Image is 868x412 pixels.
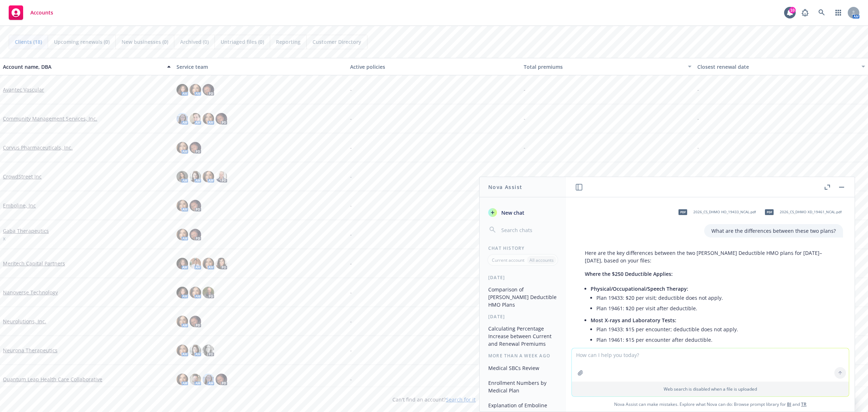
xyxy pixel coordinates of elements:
[176,345,188,356] img: photo
[180,38,209,46] span: Archived (0)
[480,314,566,320] div: [DATE]
[678,209,687,215] span: pdf
[203,171,214,182] img: photo
[190,374,201,385] img: photo
[500,225,557,235] input: Search chats
[591,285,688,292] span: Physical/Occupational/Speech Therapy:
[350,289,352,296] span: -
[216,113,227,125] img: photo
[347,58,521,75] button: Active policies
[787,401,791,407] a: BI
[485,399,560,411] button: Explanation of Emboline
[190,287,201,298] img: photo
[488,183,522,191] h1: Nova Assist
[3,375,102,383] a: Quantum Leap Health Care Collaborative
[697,144,699,151] span: -
[392,396,476,403] span: Can't find an account?
[485,362,560,374] button: Medical SBCs Review
[176,171,188,182] img: photo
[190,84,201,96] img: photo
[203,84,214,96] img: photo
[350,115,352,122] span: -
[216,258,227,269] img: photo
[576,386,844,392] p: Web search is disabled when a file is uploaded
[312,38,361,46] span: Customer Directory
[485,206,560,219] button: New chat
[203,113,214,125] img: photo
[176,142,188,154] img: photo
[760,203,843,221] div: pdf2026_CS_DHMO XD_19461_NCAL.pdf
[350,63,518,71] div: Active policies
[3,63,163,71] div: Account name, DBA
[190,229,201,240] img: photo
[3,260,65,267] a: Meritech Capital Partners
[3,202,36,209] a: Emboline, Inc
[190,142,201,154] img: photo
[485,283,560,311] button: Comparison of [PERSON_NAME] Deductible HMO Plans
[585,270,673,277] span: Where the $250 Deductible Applies:
[176,63,344,71] div: Service team
[221,38,264,46] span: Untriaged files (0)
[529,257,554,263] p: All accounts
[480,274,566,281] div: [DATE]
[524,115,526,122] span: -
[524,63,684,71] div: Total premiums
[54,38,110,46] span: Upcoming renewals (0)
[3,235,5,242] span: x
[350,173,352,180] span: -
[480,353,566,359] div: More than a week ago
[190,171,201,182] img: photo
[765,209,774,215] span: pdf
[203,258,214,269] img: photo
[350,202,352,209] span: -
[524,144,526,151] span: -
[694,58,868,75] button: Closest renewal date
[190,258,201,269] img: photo
[524,86,526,93] span: -
[30,10,53,16] span: Accounts
[6,3,56,23] a: Accounts
[3,346,58,354] a: Neurona Therapeutics
[350,318,352,325] span: -
[780,210,842,214] span: 2026_CS_DHMO XD_19461_NCAL.pdf
[492,257,524,263] p: Current account
[3,289,58,296] a: Nanoverse Technology
[674,203,757,221] div: pdf2026_CS_DHMO HO_19433_NCAL.pdf
[3,227,49,235] a: Gaba Therapeutics
[798,5,812,20] a: Report a Bug
[176,287,188,298] img: photo
[176,258,188,269] img: photo
[485,323,560,350] button: Calculating Percentage Increase between Current and Renewal Premiums
[176,316,188,327] img: photo
[569,397,852,412] span: Nova Assist can make mistakes. Explore what Nova can do: Browse prompt library for and
[831,5,846,20] a: Switch app
[203,287,214,298] img: photo
[693,210,756,214] span: 2026_CS_DHMO HO_19433_NCAL.pdf
[176,113,188,125] img: photo
[524,173,526,180] span: -
[711,227,836,235] p: What are the differences between these two plans?
[480,245,566,251] div: Chat History
[697,86,699,93] span: -
[485,377,560,396] button: Enrollment Numbers by Medical Plan
[276,38,301,46] span: Reporting
[591,317,676,324] span: Most X‑rays and Laboratory Tests:
[3,173,42,180] a: CrowdStreet Inc
[596,293,836,303] li: Plan 19433: $20 per visit; deductible does not apply.
[216,374,227,385] img: photo
[176,229,188,240] img: photo
[190,200,201,211] img: photo
[500,209,524,216] span: New chat
[697,115,699,122] span: -
[176,374,188,385] img: photo
[350,346,352,354] span: -
[350,144,352,151] span: -
[350,375,352,383] span: -
[174,58,347,75] button: Service team
[697,63,857,71] div: Closest renewal date
[350,231,352,238] span: -
[122,38,168,46] span: New businesses (0)
[585,249,836,264] p: Here are the key differences between the two [PERSON_NAME] Deductible HMO plans for [DATE]–[DATE]...
[216,171,227,182] img: photo
[596,335,836,345] li: Plan 19461: $15 per encounter after deductible.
